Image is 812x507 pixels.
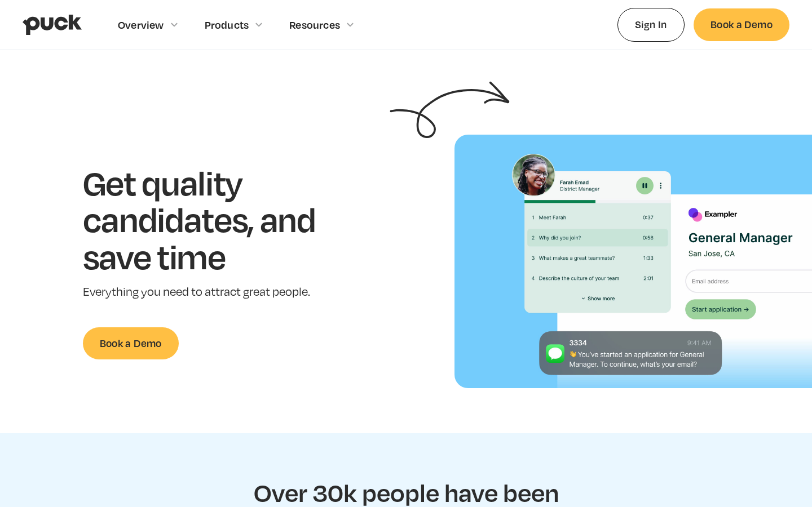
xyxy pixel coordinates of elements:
a: Sign In [617,8,685,41]
a: Book a Demo [83,327,179,359]
p: Everything you need to attract great people. [83,284,351,300]
h1: Get quality candidates, and save time [83,164,351,275]
div: Overview [118,19,164,31]
div: Products [205,19,249,31]
div: Resources [289,19,340,31]
a: Book a Demo [694,8,789,41]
